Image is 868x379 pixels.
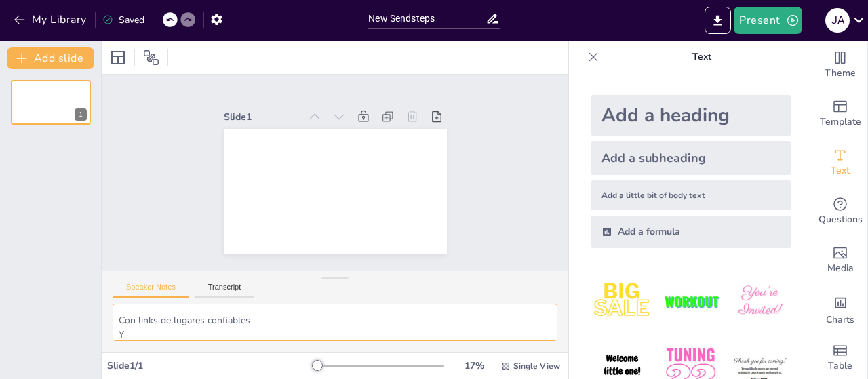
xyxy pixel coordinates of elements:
button: Present [734,7,802,34]
button: Add slide [7,47,94,69]
div: Add images, graphics, shapes or video [813,236,867,285]
span: Theme [825,66,856,81]
button: Transcript [195,283,255,298]
div: Add text boxes [813,138,867,187]
img: 2.jpeg [659,270,722,333]
div: Add a heading [591,95,791,136]
div: Slide 1 / 1 [107,359,314,372]
button: J a [825,7,850,34]
div: Add a subheading [591,141,791,175]
div: Layout [107,47,129,68]
div: Add a little bit of body text [591,180,791,210]
input: Insert title [368,9,485,28]
div: Change the overall theme [813,41,867,89]
textarea: [DATE]-[DATE]) Quiero los mismos puntos clave Son Del ecosistemas que ay en [GEOGRAPHIC_DATA] Que... [113,304,557,341]
div: Get real-time input from your audience [813,187,867,236]
span: Template [820,115,861,129]
span: Single View [513,361,560,372]
div: 1 [11,80,91,125]
div: Add charts and graphs [813,285,867,334]
span: Text [831,163,850,178]
button: My Library [10,9,92,31]
button: Export to PowerPoint [705,7,731,34]
span: Charts [826,313,854,327]
p: Text [604,41,800,73]
img: 3.jpeg [728,270,791,333]
div: Slide 1 [224,111,300,123]
div: 1 [75,108,87,121]
div: 17 % [458,359,490,372]
span: Questions [818,212,863,227]
button: Speaker Notes [113,283,189,298]
div: Add a formula [591,216,791,248]
div: J a [825,8,850,33]
span: Media [827,261,854,276]
div: Add ready made slides [813,89,867,138]
span: Table [828,359,852,374]
span: Position [143,49,159,66]
div: Saved [102,14,144,26]
img: 1.jpeg [591,270,654,333]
